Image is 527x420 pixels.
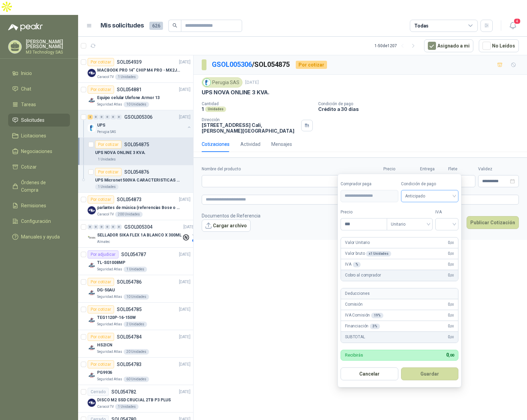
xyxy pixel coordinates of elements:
p: [STREET_ADDRESS] Cali , [PERSON_NAME][GEOGRAPHIC_DATA] [202,122,298,134]
p: Cobro al comprador [345,272,381,279]
span: 0 [448,323,454,329]
div: 0 [105,225,110,229]
a: Por cotizarSOL054783[DATE] Company LogoPG9936Seguridad Atlas60 Unidades [78,358,193,385]
img: Company Logo [88,289,96,297]
div: 2 Unidades [124,322,147,327]
p: Condición de pago [318,101,524,106]
div: 1 Unidades [115,74,139,80]
div: 200 Unidades [115,212,143,217]
div: 19 % [371,313,383,318]
p: Equipo celular Ulefone Armor 13 [97,95,160,101]
p: IVA [345,261,361,268]
a: Tareas [8,98,70,111]
div: 0 [93,225,98,229]
span: Órdenes de Compra [21,179,63,194]
div: 0 [111,115,116,119]
button: Publicar Cotización [467,216,519,229]
a: Chat [8,82,70,95]
p: [DATE] [179,361,190,368]
p: 1 [202,106,204,112]
a: Cotizar [8,160,70,173]
span: 626 [149,22,163,30]
span: ,00 [449,353,454,358]
div: Cotizaciones [202,140,230,148]
div: 3 % [370,324,380,329]
label: Flete [448,166,475,172]
div: % [353,262,361,267]
span: ,00 [450,273,454,277]
img: Company Logo [88,399,96,407]
span: Unitario [391,219,429,229]
p: Recibirás [345,353,363,357]
img: Company Logo [88,371,96,379]
a: CerradoSOL054782[DATE] Company LogoDISCO M2 SSD CRUCIAL 2TB P3 PLUSCaracol TV1 Unidades [78,385,193,413]
div: Por cotizar [88,195,114,204]
p: Seguridad Atlas [97,322,122,327]
a: Por cotizarSOL054875UPS NOVA ONLINE 3 KVA.1 Unidades [78,138,193,165]
a: Licitaciones [8,129,70,142]
div: Mensajes [271,140,292,148]
div: Por cotizar [88,58,114,66]
p: Valor Unitario [345,240,370,246]
p: Seguridad Atlas [97,267,122,272]
span: 0 [448,301,454,308]
p: [DATE] [179,87,190,93]
a: Por cotizarSOL054873[DATE] Company Logoparlantes de música (referencias Bose o Alexa) CON MARCACI... [78,193,193,220]
a: GSOL005306 [212,60,252,69]
p: SOL054783 [117,362,142,367]
a: Negociaciones [8,145,70,158]
p: Seguridad Atlas [97,102,122,107]
p: [DATE] [179,334,190,340]
span: 0 [448,261,454,268]
p: [DATE] [179,196,190,203]
span: 0 [448,250,454,257]
img: Company Logo [88,69,96,77]
p: Perugia SAS [97,129,116,135]
label: Nombre del producto [202,166,381,172]
a: Remisiones [8,199,70,212]
p: SOL054873 [117,197,142,202]
label: Precio [341,209,387,215]
a: 2 0 0 0 0 0 GSOL005306[DATE] Company LogoUPSPerugia SAS [88,113,192,135]
p: SOL054785 [117,307,142,312]
p: [PERSON_NAME] [PERSON_NAME] [26,39,70,49]
div: 0 [116,225,122,229]
button: Cancelar [341,367,398,380]
div: Por cotizar [296,61,327,69]
p: Caracol TV [97,404,114,409]
span: Tareas [21,101,36,108]
img: Company Logo [88,234,96,242]
div: Por cotizar [88,360,114,368]
button: Guardar [401,367,459,380]
span: ,00 [450,335,454,339]
p: [DATE] [179,279,190,285]
label: Entrega [420,166,446,172]
a: Inicio [8,67,70,80]
a: Por cotizarSOL054876UPS Micronet 500VA CARACTERISTICAS EN foto1 Unidades [78,165,193,193]
div: 1 Unidades [115,404,139,409]
a: Manuales y ayuda [8,230,70,243]
div: Por cotizar [88,278,114,286]
div: 0 [93,115,98,119]
div: 0 [116,115,122,119]
div: Actividad [240,140,260,148]
p: SOL054939 [117,60,142,64]
p: GSOL005304 [124,225,152,229]
div: x 1 Unidades [366,251,391,256]
span: Anticipado [405,191,455,201]
a: Por cotizarSOL054939[DATE] Company LogoMACBOOK PRO 14" CHIP M4 PRO - MX2J3E/ACaracol TV1 Unidades [78,55,193,83]
a: Órdenes de Compra [8,176,70,196]
p: SOL054876 [124,170,149,174]
p: [DATE] [179,389,190,395]
p: [DATE] [179,59,190,65]
p: MACBOOK PRO 14" CHIP M4 PRO - MX2J3E/A [97,67,182,74]
span: Configuración [21,217,51,225]
p: Deducciones [345,290,369,297]
img: Company Logo [88,206,96,214]
div: Por adjudicar [88,250,119,259]
p: UPS Micronet 500VA CARACTERISTICAS EN foto [95,177,180,184]
div: 0 [99,225,104,229]
p: Seguridad Atlas [97,349,122,355]
p: SOL054782 [111,389,136,394]
span: 0 [446,352,454,358]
